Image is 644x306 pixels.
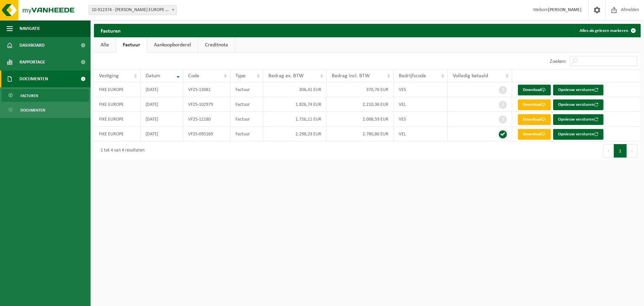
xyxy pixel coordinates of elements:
button: Alles als gelezen markeren [574,24,640,37]
strong: [PERSON_NAME] [548,7,582,12]
td: Factuur [230,127,263,141]
td: 1.826,74 EUR [263,97,327,112]
span: Documenten [20,104,45,117]
td: 1.726,11 EUR [263,112,327,127]
span: Facturen [20,89,38,102]
td: Factuur [230,97,263,112]
td: VEL [394,97,448,112]
a: Creditnota [198,37,235,53]
span: Vestiging [99,73,119,79]
a: Factuur [116,37,147,53]
td: FIKE EUROPE [94,97,141,112]
a: Aankoopborderel [147,37,198,53]
a: Documenten [2,103,89,116]
td: [DATE] [141,82,183,97]
label: Zoeken: [550,59,567,64]
span: Bedrag incl. BTW [332,73,370,79]
td: VF25-13081 [183,82,230,97]
span: Bedrijfscode [399,73,426,79]
td: Factuur [230,82,263,97]
button: Opnieuw versturen [553,99,603,110]
a: Download [518,114,551,125]
span: Navigatie [19,20,40,37]
a: Download [518,129,551,140]
td: VES [394,82,448,97]
a: Facturen [2,89,89,102]
td: 2.088,59 EUR [327,112,394,127]
button: Next [627,144,637,158]
div: 1 tot 4 van 4 resultaten [97,145,145,157]
td: 2.298,23 EUR [263,127,327,141]
td: FIKE EUROPE [94,127,141,141]
td: VF25-12180 [183,112,230,127]
span: Datum [146,73,160,79]
td: VF25-102979 [183,97,230,112]
span: 10-912374 - FIKE EUROPE - HERENTALS [89,5,177,15]
span: Type [235,73,246,79]
span: 10-912374 - FIKE EUROPE - HERENTALS [89,5,176,15]
td: VES [394,112,448,127]
a: Download [518,99,551,110]
td: VEL [394,127,448,141]
a: Alle [94,37,116,53]
td: [DATE] [141,112,183,127]
span: Documenten [19,71,48,87]
td: FIKE EUROPE [94,82,141,97]
td: 2.210,36 EUR [327,97,394,112]
td: FIKE EUROPE [94,112,141,127]
a: Download [518,85,551,95]
h2: Facturen [94,24,127,37]
td: 306,41 EUR [263,82,327,97]
td: 370,76 EUR [327,82,394,97]
button: Opnieuw versturen [553,85,603,95]
td: [DATE] [141,127,183,141]
button: 1 [614,144,627,158]
td: VF25-095169 [183,127,230,141]
button: Opnieuw versturen [553,114,603,125]
td: [DATE] [141,97,183,112]
span: Code [188,73,199,79]
td: 2.780,86 EUR [327,127,394,141]
span: Volledig betaald [453,73,488,79]
span: Rapportage [19,54,45,71]
button: Previous [603,144,614,158]
td: Factuur [230,112,263,127]
button: Opnieuw versturen [553,129,603,140]
span: Dashboard [19,37,45,54]
span: Bedrag ex. BTW [268,73,304,79]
